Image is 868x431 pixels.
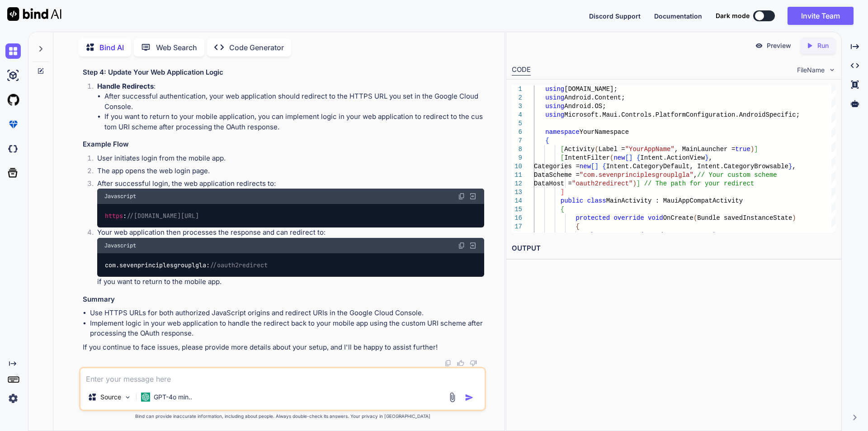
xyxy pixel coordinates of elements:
[104,242,136,249] span: Javascript
[817,41,829,50] p: Run
[644,180,754,187] span: // The path for your redirect
[716,11,750,20] span: Dark mode
[564,146,594,153] span: Activity
[545,137,549,144] span: {
[90,153,484,166] li: User initiates login from the mobile app.
[632,180,636,187] span: )
[576,214,610,222] span: protected
[754,146,758,153] span: ]
[560,197,583,204] span: public
[90,308,484,318] li: Use HTTPS URLs for both authorized JavaScript origins and redirect URIs in the Google Cloud Console.
[579,128,628,136] span: YourNamespace
[579,163,590,170] span: new
[5,391,21,406] img: settings
[90,318,484,339] li: Implement logic in your web application to handle the redirect back to your mobile app using the ...
[579,171,693,179] span: "com.sevenprinciplesgrouplgla"
[83,342,484,353] p: If you continue to face issues, please provide more details about your setup, and I'll be happy t...
[613,154,625,161] span: new
[606,163,788,170] span: Intent.CategoryDefault, Intent.CategoryBrowsable
[648,214,663,222] span: void
[560,154,564,161] span: [
[693,171,697,179] span: ,
[640,232,644,239] span: (
[512,162,522,171] div: 10
[154,393,192,402] p: GPT-4o min..
[512,154,522,162] div: 9
[83,67,484,78] h3: Step 4: Update Your Web Application Logic
[465,393,474,402] img: icon
[598,146,625,153] span: Label =
[104,211,200,221] code: :
[591,163,594,170] span: [
[104,112,484,132] li: If you want to return to your mobile application, you can implement logic in your web application...
[675,146,735,153] span: , MainLauncher =
[602,163,606,170] span: {
[788,7,854,25] button: Invite Team
[90,179,484,228] li: After successful login, the web application redirects to:
[587,197,606,204] span: class
[444,360,452,367] img: copy
[512,197,522,205] div: 14
[697,171,777,179] span: // Your custom scheme
[591,232,606,239] span: base
[5,43,21,59] img: chat
[828,66,836,74] img: chevron down
[625,146,674,153] span: "YourAppName"
[512,171,522,180] div: 11
[124,393,132,401] img: Pick Models
[83,294,484,305] h3: Summary
[767,41,791,50] p: Preview
[512,119,522,128] div: 5
[629,154,632,161] span: ]
[469,242,477,250] img: Open in Browser
[654,12,702,20] span: Documentation
[512,145,522,154] div: 8
[708,154,712,161] span: ,
[564,94,625,101] span: Android.Content;
[534,180,572,187] span: DataHost =
[560,206,564,213] span: {
[610,154,613,161] span: (
[750,146,754,153] span: )
[512,85,522,94] div: 1
[506,238,841,259] h2: OUTPUT
[625,154,628,161] span: [
[512,128,522,137] div: 6
[654,11,702,21] button: Documentation
[735,146,750,153] span: true
[469,192,477,200] img: Open in Browser
[512,188,522,197] div: 13
[564,154,610,161] span: IntentFilter
[693,214,697,222] span: (
[797,66,825,75] span: FileName
[512,205,522,214] div: 15
[83,139,484,150] h3: Example Flow
[470,360,477,367] img: dislike
[141,393,150,402] img: GPT-4o mini
[90,166,484,179] li: The app opens the web login page.
[7,7,61,21] img: Bind AI
[90,81,484,133] li: :
[564,85,618,93] span: [DOMAIN_NAME];
[512,223,522,231] div: 17
[572,180,632,187] span: "oauth2redirect"
[792,163,796,170] span: ,
[512,137,522,145] div: 7
[545,85,564,93] span: using
[705,154,708,161] span: }
[792,214,796,222] span: )
[576,223,579,230] span: {
[663,214,693,222] span: OnCreate
[545,128,580,136] span: namespace
[79,413,486,420] p: Bind can provide inaccurate information, including about people. Always double-check its answers....
[512,65,531,76] div: CODE
[90,227,484,287] li: Your web application then processes the response and can redirect to: if you want to return to th...
[606,197,742,204] span: MainActivity : MauiAppCompatActivity
[613,214,644,222] span: override
[697,214,792,222] span: Bundle savedInstanceState
[750,111,800,118] span: roidSpecific;
[104,260,269,270] code: com. :
[564,103,606,110] span: Android.OS;
[644,232,712,239] span: savedInstanceState
[99,42,124,53] p: Bind AI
